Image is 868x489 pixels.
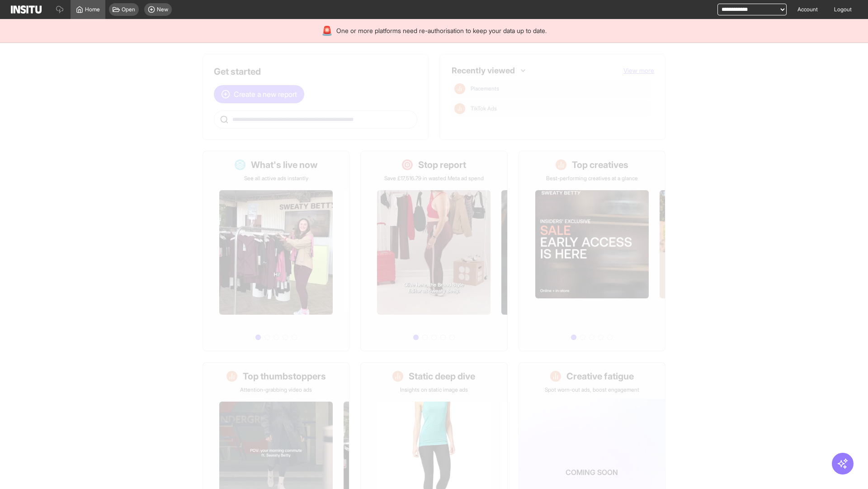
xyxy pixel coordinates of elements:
img: Logo [11,5,42,14]
span: Home [85,6,100,13]
span: Open [122,6,135,13]
div: 🚨 [321,24,333,37]
span: New [157,6,168,13]
span: One or more platforms need re-authorisation to keep your data up to date. [336,26,547,35]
